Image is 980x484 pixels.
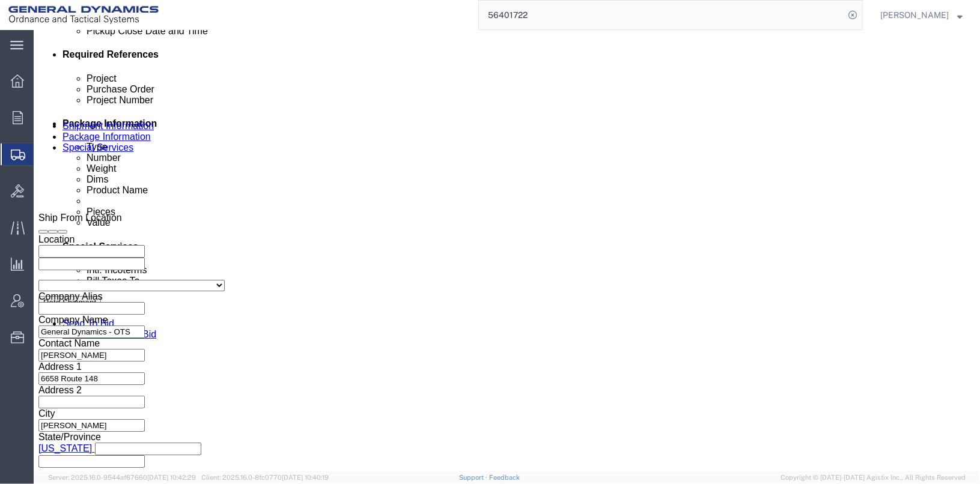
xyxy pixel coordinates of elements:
span: [DATE] 10:42:29 [147,474,196,481]
iframe: FS Legacy Container [34,30,980,471]
a: Support [459,474,489,481]
span: Client: 2025.16.0-8fc0770 [201,474,329,481]
img: logo [8,6,159,24]
span: Server: 2025.16.0-9544af67660 [48,474,196,481]
button: [PERSON_NAME] [880,8,963,22]
input: Search for shipment number, reference number [479,1,844,29]
span: [DATE] 10:40:19 [282,474,329,481]
span: Copyright © [DATE]-[DATE] Agistix Inc., All Rights Reserved [781,473,966,483]
a: Feedback [489,474,520,481]
span: Tim Schaffer [880,8,949,22]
